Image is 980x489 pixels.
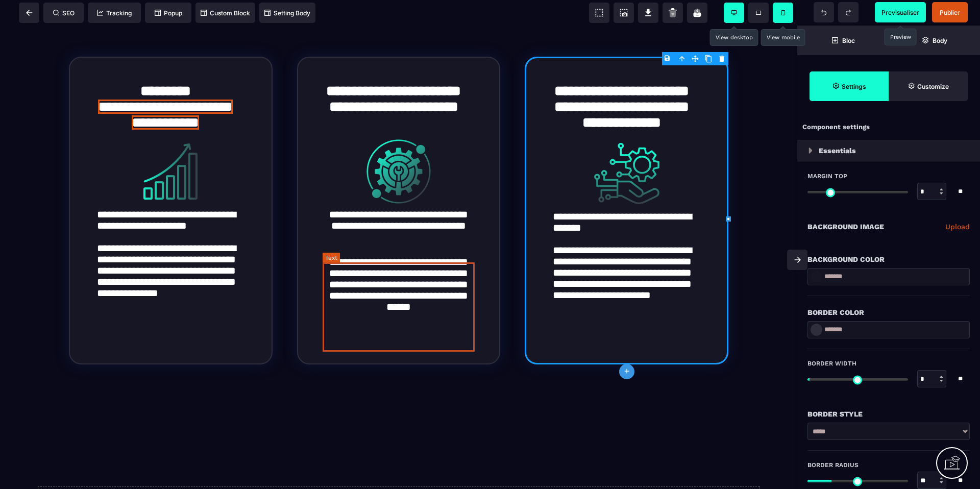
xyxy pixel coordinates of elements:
[917,83,949,90] strong: Customize
[875,2,926,22] span: Preview
[881,9,919,16] span: Previsualiser
[889,26,980,55] span: Open Layer Manager
[810,71,889,101] span: Settings
[366,113,431,179] img: 67ed6705c632a00f98baeed8fafe505a_Levier_2.png
[808,148,813,154] img: loading
[155,9,182,17] span: Popup
[807,253,970,265] div: Background Color
[53,9,75,17] span: SEO
[807,359,856,368] span: Border Width
[97,9,132,17] span: Tracking
[945,221,970,233] a: Upload
[889,71,968,101] span: Open Style Manager
[797,117,980,137] div: Component settings
[807,172,847,180] span: Margin Top
[807,306,970,319] div: Border Color
[842,37,855,44] strong: Bloc
[594,115,659,181] img: 4c12a1b87b00009b8b059a2e3f059314_Levier_3.png
[138,113,203,179] img: 79416ab5e858d8f9f36264acc3c38668_croissance-des-benefices.png
[807,408,970,420] div: Border Style
[807,461,859,469] span: Border Radius
[819,144,856,157] p: Essentials
[933,37,947,44] strong: Body
[201,9,250,17] span: Custom Block
[842,83,866,90] strong: Settings
[589,3,609,23] span: View components
[614,3,634,23] span: Screenshot
[797,26,889,55] span: Open Blocks
[807,221,884,233] p: Background Image
[264,9,310,17] span: Setting Body
[940,9,960,16] span: Publier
